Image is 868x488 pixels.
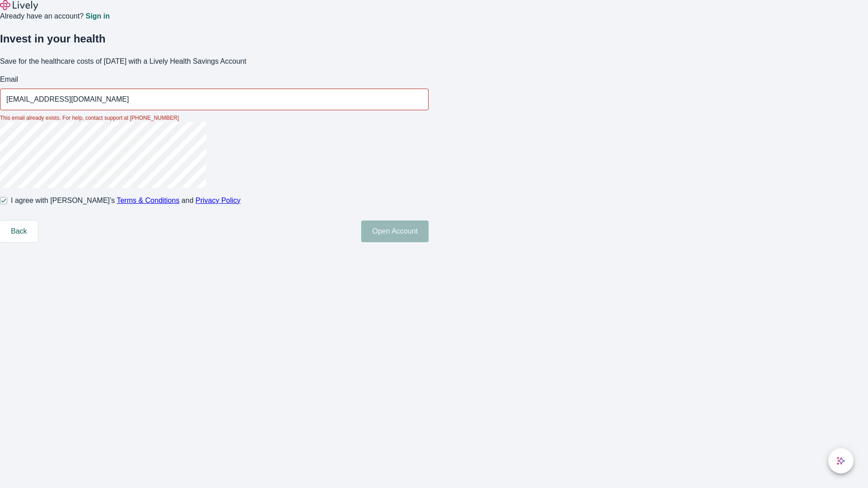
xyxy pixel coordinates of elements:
span: I agree with [PERSON_NAME]’s and [11,195,241,206]
svg: Lively AI Assistant [836,456,845,465]
a: Terms & Conditions [117,197,179,204]
button: chat [828,448,854,474]
a: Sign in [85,13,109,20]
a: Privacy Policy [196,197,241,204]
